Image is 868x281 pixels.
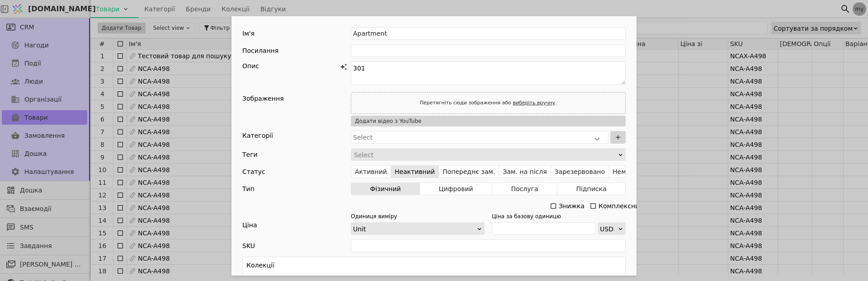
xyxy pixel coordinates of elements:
[242,165,265,178] div: Статус
[351,165,391,178] button: Активний
[353,223,476,235] div: Unit
[242,44,278,57] div: Посилання
[609,165,637,178] button: Немає
[499,165,551,178] button: Зам. на після
[557,183,625,195] button: Підписка
[242,92,284,105] div: Зображення
[351,183,420,195] button: Фізичний
[246,261,274,270] h3: Колекції
[439,165,499,178] button: Попереднє зам.
[242,183,255,195] div: Тип
[513,100,555,106] a: виберіть вручну
[492,183,557,195] button: Послуга
[242,148,258,161] div: Теги
[391,165,439,178] button: Неактивний
[600,223,618,235] div: USD
[231,16,637,276] div: Add Opportunity
[242,131,351,144] div: Категорії
[492,212,550,220] div: Ціна за базову одиницю
[242,239,255,252] div: SKU
[420,183,492,195] button: Цифровий
[353,134,373,141] span: Select
[351,61,626,85] textarea: 301
[417,97,559,109] div: Перетягніть сюди зображення або .
[599,200,643,212] div: Комплексний
[551,165,609,178] button: Зарезервовано
[242,61,338,71] div: Опис
[351,212,409,220] div: Одиниця виміру
[242,220,351,235] div: Ціна
[559,200,585,212] div: Знижка
[242,27,255,40] div: Ім'я
[351,116,626,126] button: Додати відео з YouTube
